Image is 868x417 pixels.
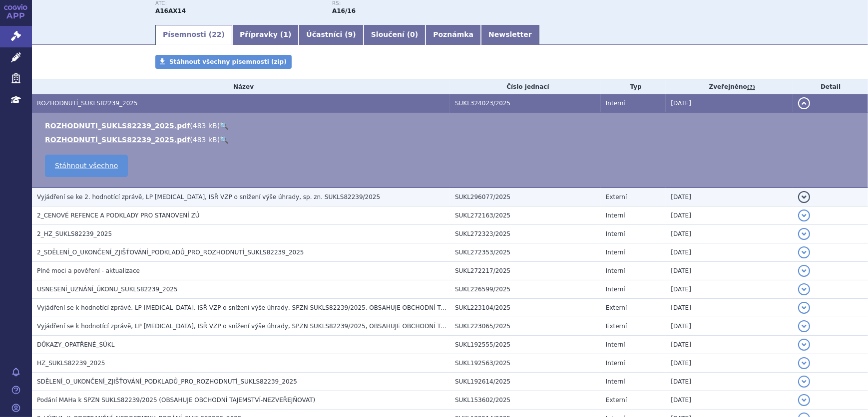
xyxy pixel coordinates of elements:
span: 1 [283,30,288,38]
span: Interní [606,249,625,256]
td: [DATE] [666,94,793,113]
td: SUKL153602/2025 [450,391,601,410]
td: SUKL192614/2025 [450,373,601,391]
button: detail [798,302,810,314]
span: 2_CENOVÉ REFENCE A PODKLADY PRO STANOVENÍ ZÚ [37,212,200,219]
li: ( ) [45,121,858,131]
td: SUKL272323/2025 [450,225,601,243]
span: Externí [606,194,627,201]
td: SUKL296077/2025 [450,188,601,207]
abbr: (?) [747,84,755,91]
span: 22 [212,30,221,38]
td: SUKL223104/2025 [450,299,601,317]
strong: MIGALASTAT [155,7,186,14]
button: detail [798,265,810,277]
a: Písemnosti (22) [155,25,232,45]
span: Externí [606,323,627,330]
th: Zveřejněno [666,79,793,94]
p: ATC: [155,0,322,6]
button: detail [798,283,810,295]
span: 0 [410,30,415,38]
p: RS: [332,0,499,6]
td: [DATE] [666,299,793,317]
th: Detail [793,79,868,94]
button: detail [798,339,810,351]
th: Číslo jednací [450,79,601,94]
th: Název [32,79,450,94]
button: detail [798,246,810,258]
span: HZ_SUKLS82239_2025 [37,360,105,367]
button: detail [798,320,810,332]
td: [DATE] [666,354,793,373]
td: [DATE] [666,373,793,391]
a: 🔍 [220,122,228,130]
span: Vyjádření se k hodnotící zprávě, LP Galafold, ISŘ VZP o snížení výše úhrady, SPZN SUKLS82239/2025... [37,304,525,311]
a: ROZHODNUTÍ_SUKLS82239_2025.pdf [45,136,190,144]
span: ROZHODNUTÍ_SUKLS82239_2025 [37,100,138,107]
span: Externí [606,304,627,311]
td: SUKL272217/2025 [450,262,601,280]
span: 483 kB [193,122,217,130]
span: 2_SDĚLENÍ_O_UKONČENÍ_ZJIŠŤOVÁNÍ_PODKLADŮ_PRO_ROZHODNUTÍ_SUKLS82239_2025 [37,249,304,256]
span: Externí [606,397,627,404]
span: Interní [606,230,625,237]
span: Interní [606,286,625,293]
a: Účastníci (9) [299,25,363,45]
span: Interní [606,341,625,348]
a: Sloučení (0) [364,25,426,45]
button: detail [798,209,810,221]
td: [DATE] [666,391,793,410]
span: DŮKAZY_OPATŘENÉ_SÚKL [37,341,114,348]
button: detail [798,191,810,203]
td: [DATE] [666,336,793,354]
span: Stáhnout všechny písemnosti (zip) [169,58,287,65]
a: Poznámka [426,25,481,45]
a: Stáhnout všechny písemnosti (zip) [155,55,292,69]
span: 2_HZ_SUKLS82239_2025 [37,230,112,237]
span: Podání MAHa k SPZN SUKLS82239/2025 (OBSAHUJE OBCHODNÍ TAJEMSTVÍ-NEZVEŘEJŇOVAT) [37,397,315,404]
th: Typ [601,79,666,94]
button: detail [798,394,810,406]
td: [DATE] [666,317,793,336]
td: SUKL324023/2025 [450,94,601,113]
a: ROZHODNUTI_SUKLS82239_2025.pdf [45,122,190,130]
button: detail [798,228,810,240]
a: Stáhnout všechno [45,155,128,177]
span: Interní [606,378,625,385]
span: Vyjádření se k hodnotící zprávě, LP Galafold, ISŘ VZP o snížení výše úhrady, SPZN SUKLS82239/2025... [37,323,525,330]
li: ( ) [45,135,858,145]
span: 9 [348,30,353,38]
a: Přípravky (1) [232,25,299,45]
span: SDĚLENÍ_O_UKONČENÍ_ZJIŠŤOVÁNÍ_PODKLADŮ_PRO_ROZHODNUTÍ_SUKLS82239_2025 [37,378,297,385]
td: [DATE] [666,262,793,280]
td: SUKL223065/2025 [450,317,601,336]
button: detail [798,357,810,369]
td: [DATE] [666,243,793,262]
strong: trávicí trakt a metabolismus, jiná léčiva [332,7,356,14]
span: USNESENÍ_UZNÁNÍ_ÚKONU_SUKLS82239_2025 [37,286,178,293]
td: SUKL226599/2025 [450,280,601,299]
button: detail [798,376,810,388]
a: Newsletter [481,25,539,45]
span: Interní [606,212,625,219]
td: SUKL272163/2025 [450,207,601,225]
span: Vyjádření se ke 2. hodnotící zprávě, LP Galafold, ISŘ VZP o snížení výše úhrady, sp. zn. SUKLS822... [37,194,380,201]
td: [DATE] [666,225,793,243]
a: 🔍 [220,136,228,144]
span: Interní [606,360,625,367]
span: Plné moci a pověření - aktualizace [37,267,140,274]
span: Interní [606,267,625,274]
td: [DATE] [666,280,793,299]
td: [DATE] [666,207,793,225]
td: [DATE] [666,188,793,207]
span: Interní [606,100,625,107]
td: SUKL192555/2025 [450,336,601,354]
td: SUKL272353/2025 [450,243,601,262]
td: SUKL192563/2025 [450,354,601,373]
span: 483 kB [193,136,217,144]
button: detail [798,97,810,109]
